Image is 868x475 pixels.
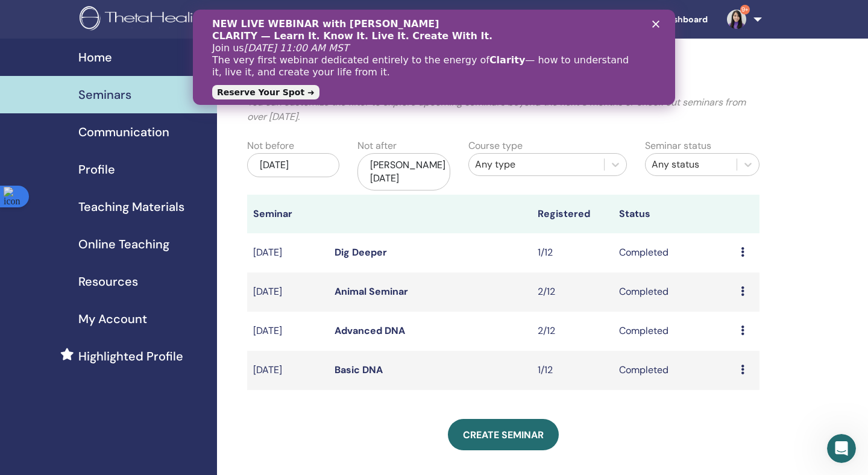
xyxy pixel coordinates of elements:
[468,139,523,153] label: Course type
[652,157,731,172] div: Any status
[78,86,131,104] span: Seminars
[78,347,183,365] span: Highlighted Profile
[78,123,169,141] span: Communication
[475,157,598,172] div: Any type
[645,139,711,153] label: Seminar status
[78,160,115,178] span: Profile
[247,272,329,312] td: [DATE]
[448,419,559,450] a: Create seminar
[599,8,717,31] a: Student Dashboard
[613,312,735,351] td: Completed
[613,272,735,312] td: Completed
[357,139,397,153] label: Not after
[78,235,169,253] span: Online Teaching
[335,246,387,259] a: Dig Deeper
[247,153,339,177] div: [DATE]
[613,233,735,272] td: Completed
[357,153,450,190] div: [PERSON_NAME][DATE]
[78,272,138,291] span: Resources
[297,45,332,56] b: Clarity
[335,285,408,298] a: Animal Seminar
[19,75,127,90] a: Reserve Your Spot ➜
[532,272,613,312] td: 2/12
[247,195,329,233] th: Seminar
[335,363,383,376] a: Basic DNA
[613,195,735,233] th: Status
[247,351,329,390] td: [DATE]
[78,198,184,216] span: Teaching Materials
[532,233,613,272] td: 1/12
[78,310,147,328] span: My Account
[532,312,613,351] td: 2/12
[532,351,613,390] td: 1/12
[78,48,112,66] span: Home
[193,10,675,105] iframe: Intercom live chat 横幅
[827,434,856,463] iframe: Intercom live chat
[80,6,224,33] img: logo.png
[463,429,544,441] span: Create seminar
[335,324,405,337] a: Advanced DNA
[740,5,750,14] span: 9+
[247,139,294,153] label: Not before
[247,95,759,124] p: You can customize the filter to explore upcoming seminars beyond the next 3 months or check out s...
[727,10,746,29] img: default.jpg
[247,312,329,351] td: [DATE]
[459,11,471,18] div: 关闭
[532,195,613,233] th: Registered
[613,351,735,390] td: Completed
[247,233,329,272] td: [DATE]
